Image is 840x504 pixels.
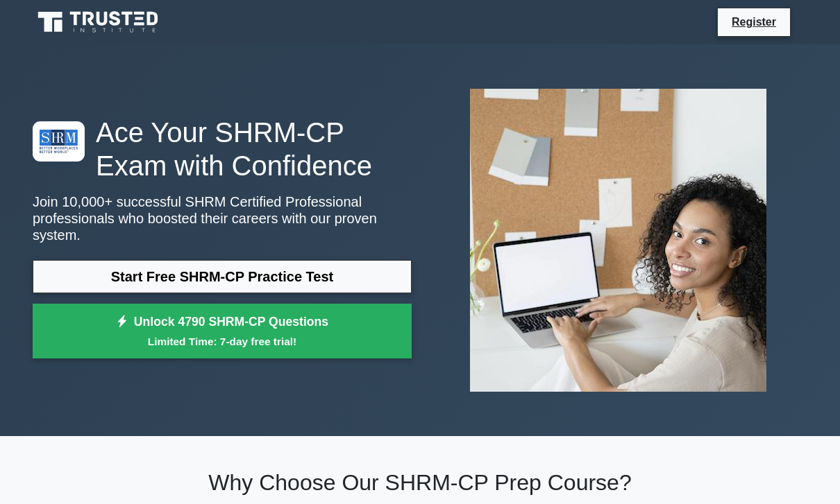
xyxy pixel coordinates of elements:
[33,260,412,293] a: Start Free SHRM-CP Practice Test
[723,13,784,31] a: Register
[33,193,412,243] p: Join 10,000+ successful SHRM Certified Professional professionals who boosted their careers with ...
[50,333,394,349] small: Limited Time: 7-day free trial!
[33,469,807,496] h2: Why Choose Our SHRM-CP Prep Course?
[33,304,412,359] a: Unlock 4790 SHRM-CP QuestionsLimited Time: 7-day free trial!
[33,116,412,182] h1: Ace Your SHRM-CP Exam with Confidence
